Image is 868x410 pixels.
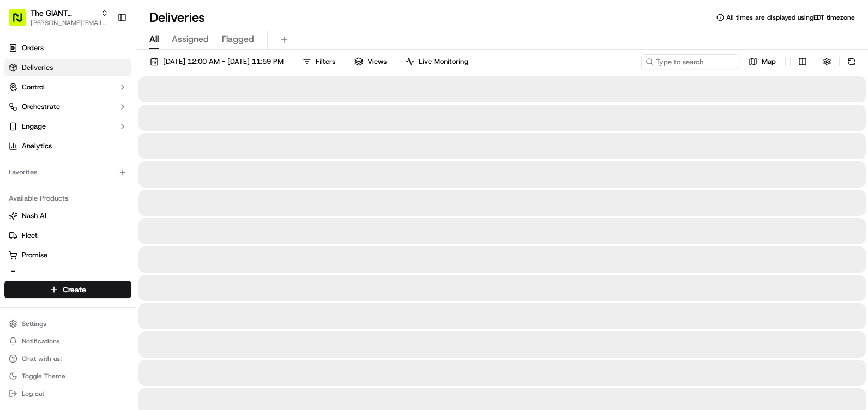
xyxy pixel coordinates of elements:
[4,164,131,181] div: Favorites
[22,337,60,346] span: Notifications
[419,57,468,67] span: Live Monitoring
[4,386,131,401] button: Log out
[22,102,60,112] span: Orchestrate
[22,231,38,240] span: Fleet
[149,33,159,46] span: All
[22,63,53,73] span: Deliveries
[63,284,86,295] span: Create
[4,246,131,264] button: Promise
[22,354,62,363] span: Chat with us!
[726,13,855,22] span: All times are displayed using EDT timezone
[4,79,131,96] button: Control
[22,211,46,221] span: Nash AI
[22,43,44,53] span: Orders
[163,57,284,67] span: [DATE] 12:00 AM - [DATE] 11:59 PM
[4,207,131,225] button: Nash AI
[4,118,131,135] button: Engage
[4,4,113,31] button: The GIANT Company[PERSON_NAME][EMAIL_ADDRESS][DOMAIN_NAME]
[744,54,781,69] button: Map
[22,270,74,280] span: Product Catalog
[844,54,859,69] button: Refresh
[4,369,131,384] button: Toggle Theme
[4,98,131,116] button: Orchestrate
[4,281,131,298] button: Create
[4,59,131,76] a: Deliveries
[4,137,131,155] a: Analytics
[222,33,254,46] span: Flagged
[9,250,127,260] a: Promise
[4,227,131,244] button: Fleet
[22,372,65,381] span: Toggle Theme
[349,54,391,69] button: Views
[401,54,473,69] button: Live Monitoring
[22,319,46,328] span: Settings
[4,266,131,284] button: Product Catalog
[316,57,335,67] span: Filters
[149,9,205,26] h1: Deliveries
[9,270,127,280] a: Product Catalog
[4,351,131,366] button: Chat with us!
[22,82,45,92] span: Control
[762,57,776,67] span: Map
[22,250,47,260] span: Promise
[4,39,131,57] a: Orders
[4,334,131,349] button: Notifications
[22,122,46,131] span: Engage
[9,211,127,221] a: Nash AI
[172,33,209,46] span: Assigned
[641,54,739,69] input: Type to search
[4,316,131,331] button: Settings
[22,389,44,398] span: Log out
[22,141,52,151] span: Analytics
[298,54,340,69] button: Filters
[31,19,108,27] button: [PERSON_NAME][EMAIL_ADDRESS][DOMAIN_NAME]
[145,54,288,69] button: [DATE] 12:00 AM - [DATE] 11:59 PM
[367,57,387,67] span: Views
[9,231,127,240] a: Fleet
[4,190,131,207] div: Available Products
[31,8,97,19] button: The GIANT Company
